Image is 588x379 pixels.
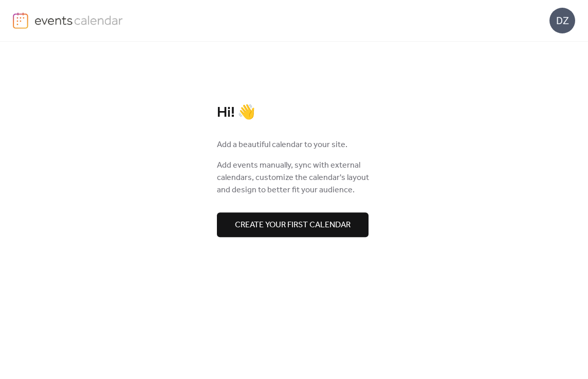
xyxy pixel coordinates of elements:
[13,12,28,29] img: logo
[217,159,371,196] span: Add events manually, sync with external calendars, customize the calendar's layout and design to ...
[235,219,351,231] span: Create your first calendar
[34,12,123,28] img: logo-type
[217,139,347,151] span: Add a beautiful calendar to your site.
[217,104,371,122] div: Hi! 👋
[549,8,575,33] div: DZ
[217,212,369,237] button: Create your first calendar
